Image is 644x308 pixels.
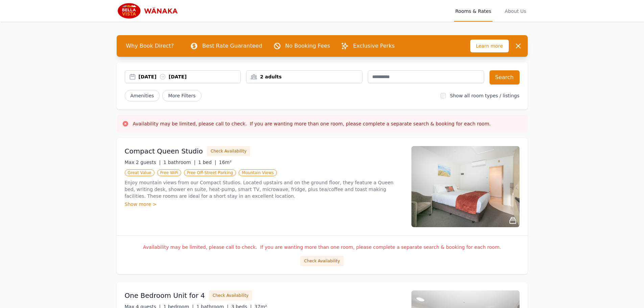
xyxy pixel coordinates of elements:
[198,160,216,165] span: 1 bed |
[239,169,277,176] span: Mountain Views
[353,42,395,50] p: Exclusive Perks
[125,179,403,199] p: Enjoy mountain views from our Compact Studios. Located upstairs and on the ground floor, they fea...
[125,146,203,156] h3: Compact Queen Studio
[125,160,161,165] span: Max 2 guests |
[490,70,520,85] button: Search
[285,42,330,50] p: No Booking Fees
[246,73,362,80] div: 2 adults
[162,90,201,101] span: More Filters
[300,256,343,266] button: Check Availability
[125,244,520,251] p: Availability may be limited, please call to check. If you are wanting more than one room, please ...
[202,42,262,50] p: Best Rate Guaranteed
[125,169,154,176] span: Great Value
[121,39,180,53] span: Why Book Direct?
[207,146,250,156] button: Check Availability
[184,169,236,176] span: Free Off-Street Parking
[117,3,182,19] img: Bella Vista Wanaka
[125,90,160,101] button: Amenities
[139,73,241,80] div: [DATE] [DATE]
[133,120,491,127] h3: Availability may be limited, please call to check. If you are wanting more than one room, please ...
[209,290,252,301] button: Check Availability
[163,160,195,165] span: 1 bathroom |
[125,291,205,300] h3: One Bedroom Unit for 4
[157,169,182,176] span: Free WiFi
[125,201,403,208] div: Show more >
[450,93,519,98] label: Show all room types / listings
[219,160,232,165] span: 16m²
[470,40,509,52] span: Learn more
